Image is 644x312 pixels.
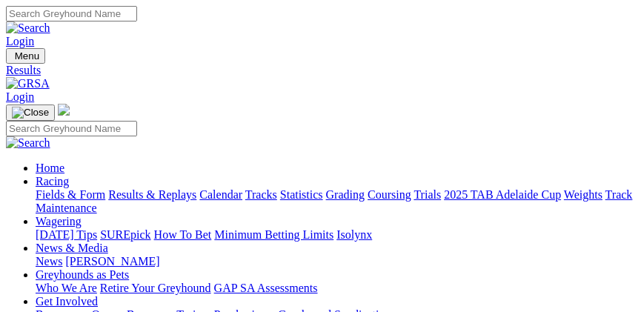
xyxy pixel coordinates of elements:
[15,50,39,62] span: Menu
[65,255,159,268] a: [PERSON_NAME]
[199,188,242,201] a: Calendar
[6,104,55,121] button: Toggle navigation
[326,188,365,201] a: Grading
[280,188,323,201] a: Statistics
[6,77,50,90] img: GRSA
[36,188,632,214] a: Track Maintenance
[36,242,108,254] a: News & Media
[36,215,82,228] a: Wagering
[6,64,638,77] a: Results
[36,255,62,268] a: News
[444,188,561,201] a: 2025 TAB Adelaide Cup
[368,188,411,201] a: Coursing
[100,282,211,294] a: Retire Your Greyhound
[100,228,150,241] a: SUREpick
[36,282,638,295] div: Greyhounds as Pets
[6,6,137,21] input: Search
[245,188,277,201] a: Tracks
[58,104,70,116] img: logo-grsa-white.png
[564,188,602,201] a: Weights
[36,188,638,215] div: Racing
[154,228,212,241] a: How To Bet
[6,90,34,103] a: Login
[36,255,638,268] div: News & Media
[36,188,105,201] a: Fields & Form
[214,282,318,294] a: GAP SA Assessments
[6,136,50,150] img: Search
[214,228,333,241] a: Minimum Betting Limits
[336,228,372,241] a: Isolynx
[36,162,64,174] a: Home
[108,188,196,201] a: Results & Replays
[6,121,137,136] input: Search
[36,175,69,187] a: Racing
[36,268,129,281] a: Greyhounds as Pets
[36,295,98,308] a: Get Involved
[6,35,34,47] a: Login
[414,188,441,201] a: Trials
[12,107,49,119] img: Close
[36,228,638,242] div: Wagering
[36,282,97,294] a: Who We Are
[6,21,50,35] img: Search
[6,48,45,64] button: Toggle navigation
[36,228,97,241] a: [DATE] Tips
